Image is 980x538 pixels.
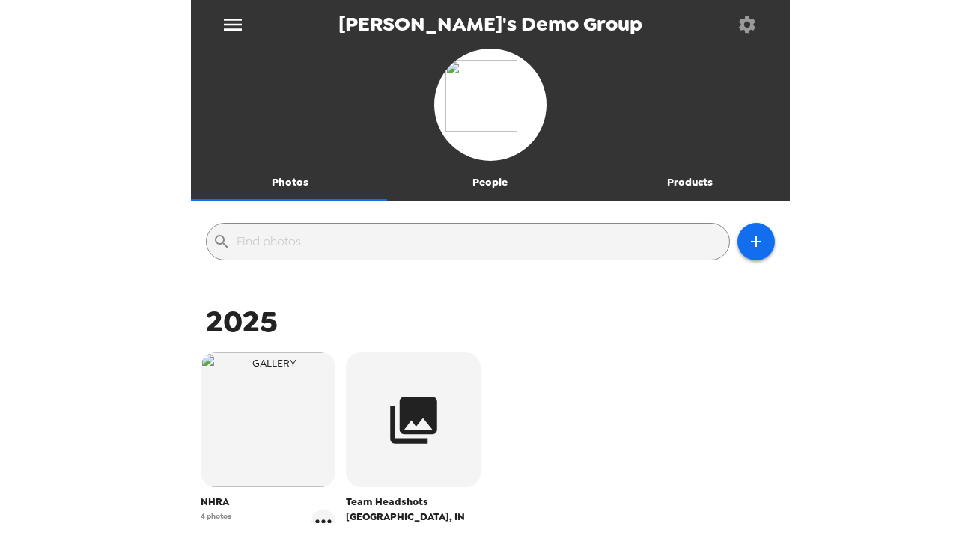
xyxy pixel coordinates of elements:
[390,165,590,201] button: People
[338,14,642,34] span: [PERSON_NAME]'s Demo Group
[206,302,278,341] span: 2025
[201,495,335,510] span: NHRA
[590,165,790,201] button: Products
[445,60,535,150] img: org logo
[237,230,723,254] input: Find photos
[311,510,335,534] button: gallery menu
[201,510,231,522] span: 4 photos
[191,165,391,201] button: Photos
[201,522,231,533] span: [DATE]
[201,352,335,487] img: gallery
